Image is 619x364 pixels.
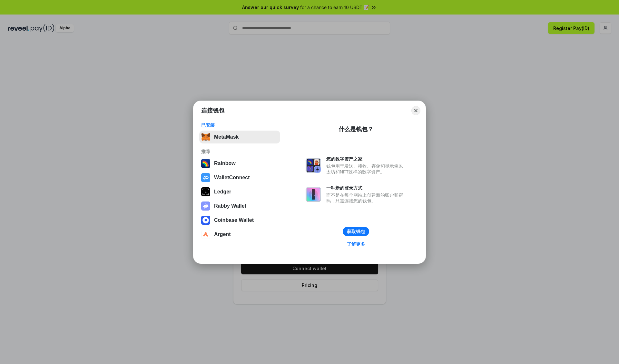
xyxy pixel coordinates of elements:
[214,217,254,223] div: Coinbase Wallet
[326,163,406,175] div: 钱包用于发送、接收、存储和显示像以太坊和NFT这样的数字资产。
[201,122,278,128] div: 已安装
[201,202,210,211] img: svg+xml,%3Csvg%20xmlns%3D%22http%3A%2F%2Fwww.w3.org%2F2000%2Fsvg%22%20fill%3D%22none%22%20viewBox...
[326,185,406,191] div: 一种新的登录方式
[199,171,280,184] button: WalletConnect
[411,106,420,115] button: Close
[306,187,321,202] img: svg+xml,%3Csvg%20xmlns%3D%22http%3A%2F%2Fwww.w3.org%2F2000%2Fsvg%22%20fill%3D%22none%22%20viewBox...
[347,241,365,247] div: 了解更多
[201,107,224,114] h1: 连接钱包
[201,173,210,182] img: svg+xml,%3Csvg%20width%3D%2228%22%20height%3D%2228%22%20viewBox%3D%220%200%2028%2028%22%20fill%3D...
[199,200,280,212] button: Rabby Wallet
[199,157,280,170] button: Rainbow
[306,158,321,173] img: svg+xml,%3Csvg%20xmlns%3D%22http%3A%2F%2Fwww.w3.org%2F2000%2Fsvg%22%20fill%3D%22none%22%20viewBox...
[214,161,236,166] div: Rainbow
[214,203,246,209] div: Rabby Wallet
[214,231,231,237] div: Argent
[199,131,280,143] button: MetaMask
[201,159,210,168] img: svg+xml,%3Csvg%20width%3D%22120%22%20height%3D%22120%22%20viewBox%3D%220%200%20120%20120%22%20fil...
[201,216,210,225] img: svg+xml,%3Csvg%20width%3D%2228%22%20height%3D%2228%22%20viewBox%3D%220%200%2028%2028%22%20fill%3D...
[201,133,210,142] img: svg+xml,%3Csvg%20fill%3D%22none%22%20height%3D%2233%22%20viewBox%3D%220%200%2035%2033%22%20width%...
[201,187,210,196] img: svg+xml,%3Csvg%20xmlns%3D%22http%3A%2F%2Fwww.w3.org%2F2000%2Fsvg%22%20width%3D%2228%22%20height%3...
[214,134,239,140] div: MetaMask
[339,125,373,133] div: 什么是钱包？
[326,156,406,162] div: 您的数字资产之家
[343,227,369,236] button: 获取钱包
[214,175,250,181] div: WalletConnect
[199,185,280,198] button: Ledger
[347,229,365,234] div: 获取钱包
[343,240,369,248] a: 了解更多
[326,192,406,204] div: 而不是在每个网站上创建新的账户和密码，只需连接您的钱包。
[199,228,280,241] button: Argent
[201,230,210,239] img: svg+xml,%3Csvg%20width%3D%2228%22%20height%3D%2228%22%20viewBox%3D%220%200%2028%2028%22%20fill%3D...
[199,214,280,227] button: Coinbase Wallet
[201,149,278,154] div: 推荐
[214,189,231,195] div: Ledger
